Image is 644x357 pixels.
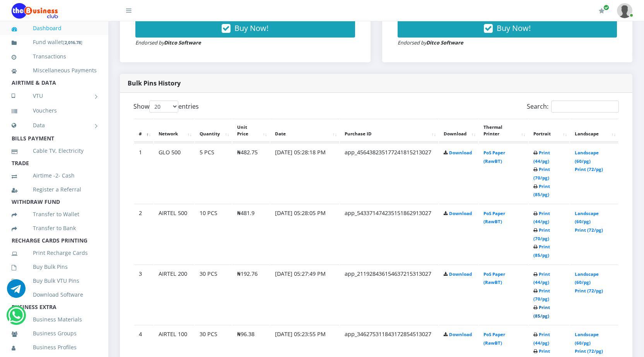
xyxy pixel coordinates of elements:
[575,348,603,354] a: Print (72/pg)
[12,86,97,106] a: VTU
[270,143,340,203] td: [DATE] 05:28:18 PM
[12,142,97,160] a: Cable TV, Electricity
[449,150,472,155] a: Download
[12,258,97,276] a: Buy Bulk Pins
[12,325,97,342] a: Business Groups
[12,33,97,51] a: Fund wallet[2,016.78]
[134,204,153,264] td: 2
[483,331,505,346] a: PoS Paper (RawBT)
[12,272,97,290] a: Buy Bulk VTU Pins
[232,204,270,264] td: ₦481.9
[449,331,472,337] a: Download
[575,271,599,285] a: Landscape (60/pg)
[8,312,24,325] a: Chat for support
[483,210,505,225] a: PoS Paper (RawBT)
[134,265,153,325] td: 3
[270,204,340,264] td: [DATE] 05:28:05 PM
[603,5,609,10] span: Renew/Upgrade Subscription
[134,119,153,143] th: #: activate to sort column descending
[12,116,97,135] a: Data
[575,288,603,294] a: Print (72/pg)
[533,166,550,181] a: Print (70/pg)
[133,101,199,113] label: Show entries
[533,227,550,241] a: Print (70/pg)
[483,150,505,164] a: PoS Paper (RawBT)
[575,150,599,164] a: Landscape (60/pg)
[128,79,181,87] strong: Bulk Pins History
[527,101,619,113] label: Search:
[533,288,550,302] a: Print (70/pg)
[340,204,438,264] td: app_543371474235151862913027
[195,119,232,143] th: Quantity: activate to sort column ascending
[575,331,599,346] a: Landscape (60/pg)
[533,331,550,346] a: Print (44/pg)
[154,119,194,143] th: Network: activate to sort column ascending
[234,23,268,33] span: Buy Now!
[340,119,438,143] th: Purchase ID: activate to sort column ascending
[12,61,97,79] a: Miscellaneous Payments
[12,48,97,65] a: Transactions
[154,265,194,325] td: AIRTEL 200
[426,39,463,46] strong: Ditco Software
[164,39,201,46] strong: Ditco Software
[483,271,505,285] a: PoS Paper (RawBT)
[570,119,618,143] th: Landscape: activate to sort column ascending
[617,3,632,18] img: User
[340,143,438,203] td: app_456438235177241815213027
[7,285,26,298] a: Chat for support
[533,271,550,285] a: Print (44/pg)
[65,39,81,45] b: 2,016.78
[439,119,478,143] th: Download: activate to sort column ascending
[533,304,550,319] a: Print (85/pg)
[398,39,463,46] small: Endorsed by
[551,101,619,113] input: Search:
[154,143,194,203] td: GLO 500
[12,102,97,120] a: Vouchers
[135,39,201,46] small: Endorsed by
[575,166,603,172] a: Print (72/pg)
[195,265,232,325] td: 30 PCS
[12,3,58,19] img: Logo
[232,119,270,143] th: Unit Price: activate to sort column ascending
[533,183,550,198] a: Print (85/pg)
[497,23,531,33] span: Buy Now!
[533,210,550,225] a: Print (44/pg)
[449,210,472,216] a: Download
[529,119,570,143] th: Portrait: activate to sort column ascending
[533,244,550,258] a: Print (85/pg)
[12,219,97,237] a: Transfer to Bank
[533,150,550,164] a: Print (44/pg)
[575,227,603,233] a: Print (72/pg)
[232,265,270,325] td: ₦192.76
[12,286,97,304] a: Download Software
[149,101,178,113] select: Showentries
[270,265,340,325] td: [DATE] 05:27:49 PM
[449,271,472,277] a: Download
[232,143,270,203] td: ₦482.75
[12,19,97,37] a: Dashboard
[599,8,605,14] i: Renew/Upgrade Subscription
[12,167,97,184] a: Airtime -2- Cash
[12,205,97,223] a: Transfer to Wallet
[135,19,355,38] button: Buy Now!
[12,311,97,328] a: Business Materials
[270,119,340,143] th: Date: activate to sort column ascending
[12,181,97,198] a: Register a Referral
[340,265,438,325] td: app_211928436154637215313027
[154,204,194,264] td: AIRTEL 500
[575,210,599,225] a: Landscape (60/pg)
[134,143,153,203] td: 1
[12,244,97,262] a: Print Recharge Cards
[398,19,617,38] button: Buy Now!
[479,119,528,143] th: Thermal Printer: activate to sort column ascending
[195,143,232,203] td: 5 PCS
[63,39,82,45] small: [ ]
[12,338,97,356] a: Business Profiles
[195,204,232,264] td: 10 PCS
